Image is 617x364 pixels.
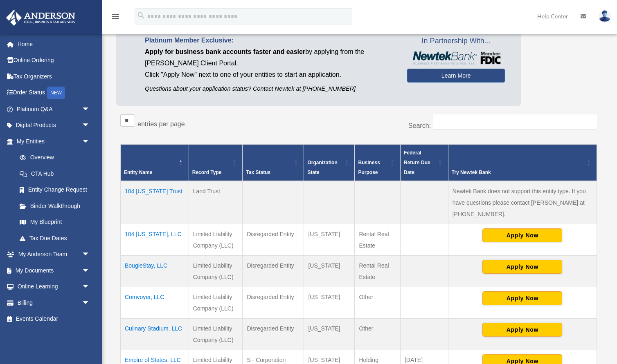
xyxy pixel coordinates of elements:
[4,10,78,26] img: Anderson Advisors Platinum Portal
[11,198,98,214] a: Binder Walkthrough
[82,117,98,134] span: arrow_drop_down
[243,319,304,350] td: Disregarded Entity
[599,10,611,22] img: User Pic
[11,165,98,182] a: CTA Hub
[307,160,337,175] span: Organization State
[243,287,304,319] td: Disregarded Entity
[6,101,102,117] a: Platinum Q&Aarrow_drop_down
[6,246,102,263] a: My Anderson Teamarrow_drop_down
[110,11,120,21] i: menu
[448,145,597,181] th: Try Newtek Bank : Activate to sort
[482,260,562,274] button: Apply Now
[246,170,270,175] span: Tax Status
[243,224,304,256] td: Disregarded Entity
[304,319,355,350] td: [US_STATE]
[6,52,102,69] a: Online Ordering
[82,246,98,263] span: arrow_drop_down
[355,319,401,350] td: Other
[404,150,430,175] span: Federal Return Due Date
[411,51,501,65] img: NewtekBankLogoSM.png
[145,84,395,94] p: Questions about your application status? Contact Newtek at [PHONE_NUMBER]
[6,117,102,134] a: Digital Productsarrow_drop_down
[82,295,98,311] span: arrow_drop_down
[189,145,243,181] th: Record Type: Activate to sort
[121,256,189,287] td: BougieStay, LLC
[355,145,401,181] th: Business Purpose: Activate to sort
[243,256,304,287] td: Disregarded Entity
[355,287,401,319] td: Other
[145,48,305,55] span: Apply for business bank accounts faster and easier
[304,224,355,256] td: [US_STATE]
[6,311,102,327] a: Events Calendar
[121,224,189,256] td: 104 [US_STATE], LLC
[452,167,584,177] div: Try Newtek Bank
[82,133,98,150] span: arrow_drop_down
[189,224,243,256] td: Limited Liability Company (LLC)
[482,323,562,337] button: Apply Now
[304,287,355,319] td: [US_STATE]
[145,46,395,69] p: by applying from the [PERSON_NAME] Client Portal.
[6,133,98,150] a: My Entitiesarrow_drop_down
[189,287,243,319] td: Limited Liability Company (LLC)
[121,319,189,350] td: Culinary Stadium, LLC
[145,35,395,46] p: Platinum Member Exclusive:
[355,256,401,287] td: Rental Real Estate
[6,85,102,101] a: Order StatusNEW
[407,69,505,83] a: Learn More
[192,170,222,175] span: Record Type
[11,182,98,198] a: Entity Change Request
[110,14,120,21] a: menu
[6,36,102,52] a: Home
[189,319,243,350] td: Limited Liability Company (LLC)
[11,214,98,230] a: My Blueprint
[189,256,243,287] td: Limited Liability Company (LLC)
[400,145,448,181] th: Federal Return Due Date: Activate to sort
[482,291,562,305] button: Apply Now
[137,121,185,127] label: entries per page
[304,256,355,287] td: [US_STATE]
[189,181,243,224] td: Land Trust
[482,228,562,242] button: Apply Now
[304,145,355,181] th: Organization State: Activate to sort
[82,279,98,295] span: arrow_drop_down
[82,262,98,279] span: arrow_drop_down
[11,150,94,166] a: Overview
[407,35,505,48] span: In Partnership With...
[6,262,102,279] a: My Documentsarrow_drop_down
[121,287,189,319] td: Comvoyer, LLC
[6,279,102,295] a: Online Learningarrow_drop_down
[6,68,102,85] a: Tax Organizers
[358,160,380,175] span: Business Purpose
[145,69,395,80] p: Click "Apply Now" next to one of your entities to start an application.
[121,145,189,181] th: Entity Name: Activate to invert sorting
[408,122,431,129] label: Search:
[137,11,146,20] i: search
[6,295,102,311] a: Billingarrow_drop_down
[124,170,152,175] span: Entity Name
[47,87,65,99] div: NEW
[82,101,98,118] span: arrow_drop_down
[243,145,304,181] th: Tax Status: Activate to sort
[448,181,597,224] td: Newtek Bank does not support this entity type. If you have questions please contact [PERSON_NAME]...
[11,230,98,246] a: Tax Due Dates
[121,181,189,224] td: 104 [US_STATE] Trust
[355,224,401,256] td: Rental Real Estate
